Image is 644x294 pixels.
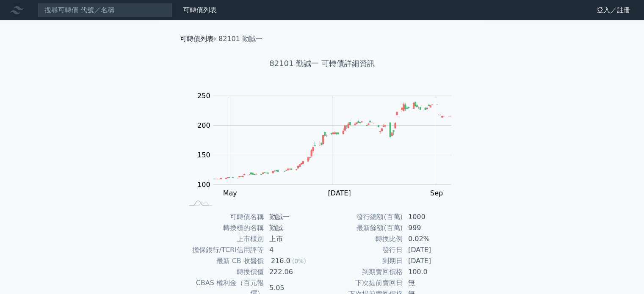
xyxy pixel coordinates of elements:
[197,151,210,159] tspan: 150
[264,212,322,223] td: 勤誠一
[193,92,464,214] g: Chart
[322,278,403,289] td: 下次提前賣回日
[264,234,322,245] td: 上市
[403,212,461,223] td: 1000
[403,278,461,289] td: 無
[322,245,403,256] td: 發行日
[197,92,210,100] tspan: 250
[292,258,306,264] span: (0%)
[223,189,237,197] tspan: May
[197,181,210,189] tspan: 100
[218,34,263,44] li: 82101 勤誠一
[37,3,173,17] input: 搜尋可轉債 代號／名稱
[264,267,322,278] td: 222.06
[197,121,210,129] tspan: 200
[183,245,264,256] td: 擔保銀行/TCRI信用評等
[269,256,292,266] div: 216.0
[328,189,351,197] tspan: [DATE]
[213,102,451,179] g: Series
[322,234,403,245] td: 轉換比例
[322,223,403,234] td: 最新餘額(百萬)
[322,267,403,278] td: 到期賣回價格
[183,234,264,245] td: 上市櫃別
[590,3,637,17] a: 登入／註冊
[183,223,264,234] td: 轉換標的名稱
[430,189,443,197] tspan: Sep
[403,256,461,267] td: [DATE]
[180,34,216,44] li: ›
[180,35,214,43] a: 可轉債列表
[183,6,217,14] a: 可轉債列表
[403,223,461,234] td: 999
[183,212,264,223] td: 可轉債名稱
[322,256,403,267] td: 到期日
[602,253,644,294] iframe: Chat Widget
[322,212,403,223] td: 發行總額(百萬)
[403,234,461,245] td: 0.02%
[264,245,322,256] td: 4
[183,267,264,278] td: 轉換價值
[403,245,461,256] td: [DATE]
[183,256,264,267] td: 最新 CB 收盤價
[264,223,322,234] td: 勤誠
[173,58,471,69] h1: 82101 勤誠一 可轉債詳細資訊
[403,267,461,278] td: 100.0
